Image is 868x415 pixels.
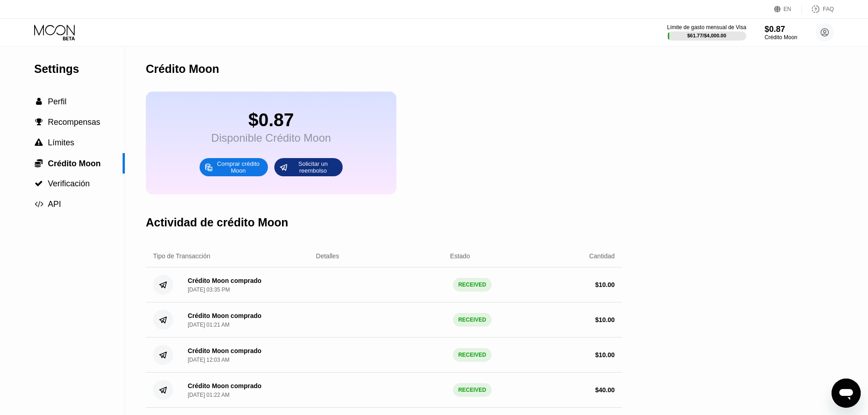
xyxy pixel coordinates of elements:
div: Solicitar un reembolso [274,158,343,176]
div: Solicitar un reembolso [288,160,338,174]
span:  [36,97,42,106]
div: [DATE] 03:35 PM [188,287,230,293]
div: Comprar crédito Moon [200,158,268,176]
div: [DATE] 01:22 AM [188,392,230,398]
span: API [48,200,61,209]
div:  [34,179,43,188]
div: EN [774,5,802,14]
div: $ 10.00 [595,281,615,288]
div: Cantidad [589,252,615,260]
div: RECEIVED [453,383,492,397]
span:  [35,138,43,147]
span: Perfil [48,97,67,106]
span: Verificación [48,179,90,188]
div: FAQ [802,5,834,14]
div: Crédito Moon comprado [188,347,262,354]
div: $0.87 [765,25,797,34]
div:  [34,97,43,106]
div: Settings [34,62,125,76]
div: Crédito Moon comprado [188,277,262,284]
span:  [35,159,43,168]
div: RECEIVED [453,278,492,292]
div: $ 10.00 [595,351,615,359]
span: Crédito Moon [48,159,101,168]
span:  [35,200,43,208]
div: Crédito Moon [765,34,797,41]
span:  [35,118,43,126]
div: EN [784,6,791,12]
div: $0.87 [211,110,331,130]
div:  [34,118,43,126]
div: Comprar crédito Moon [213,160,263,174]
div: $61.77 / $4,000.00 [687,33,726,38]
div: Límite de gasto mensual de Visa [667,24,746,31]
iframe: Botón para iniciar la ventana de mensajería [832,379,861,408]
div: Límite de gasto mensual de Visa$61.77/$4,000.00 [667,24,746,41]
div: [DATE] 12:03 AM [188,357,230,363]
div: FAQ [823,6,834,12]
div: Crédito Moon [146,62,219,76]
div: Detalles [316,252,339,260]
div: $ 40.00 [595,386,615,394]
div: Estado [450,252,470,260]
span:  [35,179,43,188]
div: [DATE] 01:21 AM [188,322,230,328]
div: Crédito Moon comprado [188,312,262,319]
span: Límites [48,138,74,147]
div: Disponible Crédito Moon [211,132,331,144]
span: Recompensas [48,118,100,127]
div: RECEIVED [453,348,492,362]
div: $ 10.00 [595,316,615,323]
div:  [34,138,43,147]
div:  [34,159,43,168]
div:  [34,200,43,208]
div: Crédito Moon comprado [188,382,262,389]
div: Actividad de crédito Moon [146,216,288,229]
div: $0.87Crédito Moon [765,25,797,41]
div: RECEIVED [453,313,492,327]
div: Tipo de Transacción [153,252,211,260]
